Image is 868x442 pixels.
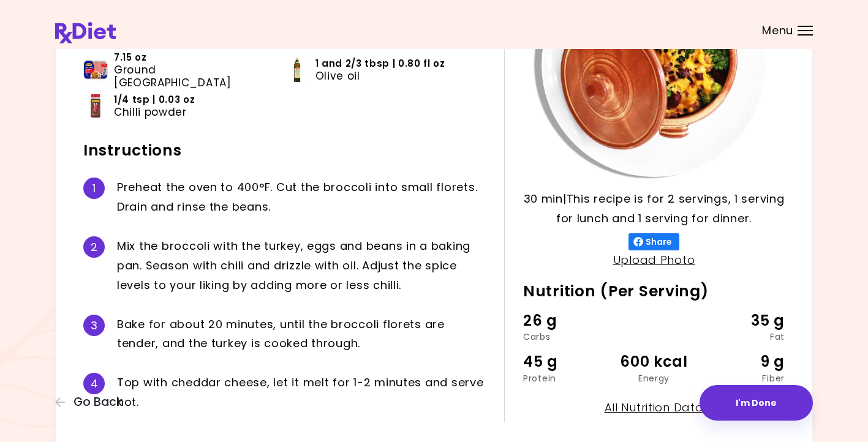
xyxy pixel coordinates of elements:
[523,189,785,228] p: 30 min | This recipe is for 2 servings, 1 serving for lunch and 1 serving for dinner.
[698,332,785,341] div: Fat
[315,70,360,82] span: Olive oil
[83,315,105,336] div: 3
[523,332,610,341] div: Carbs
[605,400,704,415] a: All Nutrition Data
[117,373,486,412] div: T o p w i t h c h e d d a r c h e e s e , l e t i t m e l t f o r 1 - 2 m i n u t e s a n d s e r...
[114,51,147,64] span: 7.15 oz
[523,350,610,373] div: 45 g
[698,374,785,383] div: Fiber
[700,385,813,421] button: I'm Done
[55,395,129,409] button: Go Back
[610,350,697,373] div: 600 kcal
[117,178,486,217] div: P r e h e a t t h e o v e n t o 4 0 0 ° F . C u t t h e b r o c c o l i i n t o s m a l l f l o r...
[83,141,486,160] h2: Instructions
[613,252,695,268] a: Upload Photo
[643,237,674,247] span: Share
[74,395,123,409] span: Go Back
[610,374,697,383] div: Energy
[83,178,105,199] div: 1
[698,350,785,373] div: 9 g
[55,22,116,43] img: RxDiet
[114,94,195,106] span: 1/4 tsp | 0.03 oz
[83,373,105,394] div: 4
[83,236,105,258] div: 2
[523,309,610,332] div: 26 g
[117,236,486,295] div: M i x t h e b r o c c o l i w i t h t h e t u r k e y , e g g s a n d b e a n s i n a b a k i n g...
[315,58,445,70] span: 1 and 2/3 tbsp | 0.80 fl oz
[523,282,785,301] h2: Nutrition (Per Serving)
[698,309,785,332] div: 35 g
[114,106,187,118] span: Chilli powder
[762,25,793,36] span: Menu
[628,233,679,250] button: Share
[523,374,610,383] div: Protein
[117,315,486,354] div: B a k e f o r a b o u t 2 0 m i n u t e s , u n t i l t h e b r o c c o l i f l o r e t s a r e t...
[114,64,265,89] span: Ground [GEOGRAPHIC_DATA]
